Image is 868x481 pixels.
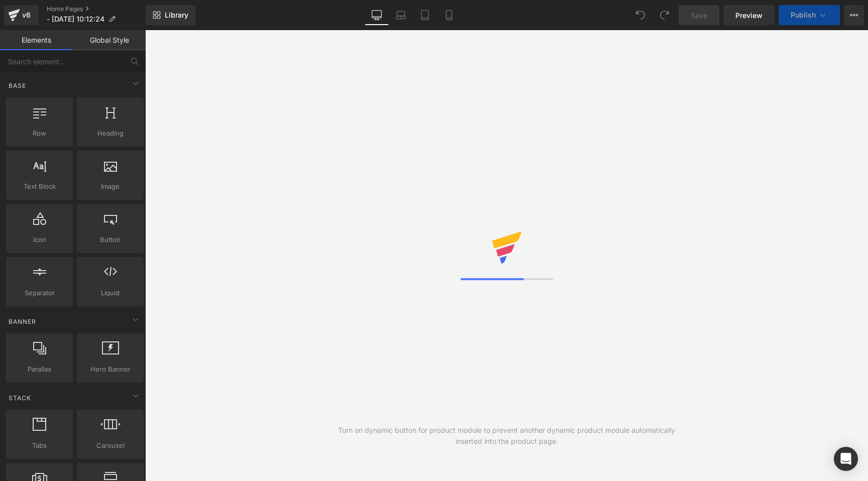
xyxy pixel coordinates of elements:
a: Mobile [437,5,461,25]
span: Base [8,81,27,90]
span: Parallax [9,364,70,375]
button: Undo [630,5,650,25]
span: Icon [9,234,70,245]
div: Open Intercom Messenger [834,447,858,471]
a: Preview [723,5,775,25]
span: Tabs [9,440,70,451]
span: Image [80,181,141,192]
button: Publish [779,5,840,25]
button: Redo [655,5,675,25]
a: Tablet [413,5,437,25]
span: Liquid [80,288,141,298]
a: v6 [4,5,39,25]
a: Global Style [73,30,146,50]
span: Publish [791,11,816,19]
span: Separator [9,288,70,298]
span: - [DATE] 10:12:24 [47,15,104,23]
span: Stack [8,393,32,403]
span: Button [80,234,141,245]
span: Library [165,11,188,20]
span: Hero Banner [80,364,141,375]
div: v6 [20,9,33,22]
div: Turn on dynamic button for product module to prevent another dynamic product module automatically... [326,425,688,447]
span: Preview [735,10,763,21]
span: Banner [8,317,37,326]
span: Save [691,10,707,21]
a: Desktop [365,5,389,25]
span: Carousel [80,440,141,451]
span: Row [9,128,70,139]
span: Text Block [9,181,70,192]
span: Heading [80,128,141,139]
a: Laptop [389,5,413,25]
button: More [844,5,864,25]
a: Home Pages [47,5,146,13]
a: New Library [146,5,195,25]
